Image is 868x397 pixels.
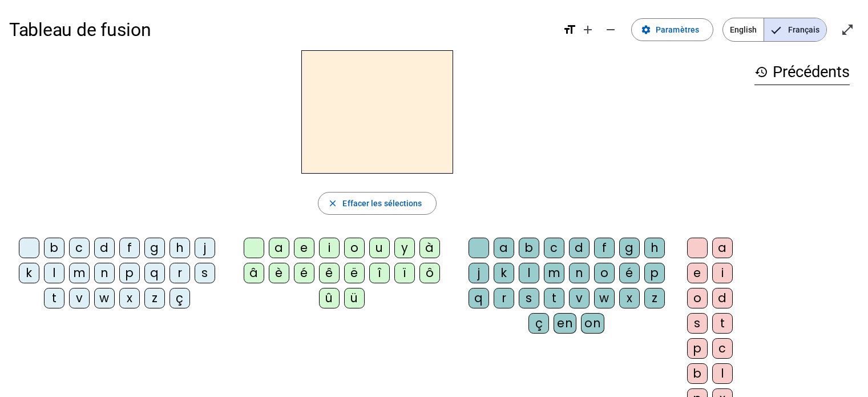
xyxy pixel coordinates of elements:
div: ë [344,263,365,283]
div: q [144,263,165,283]
div: on [581,313,604,334]
div: d [569,238,590,258]
div: g [144,238,165,258]
div: l [519,263,539,283]
div: ç [528,313,549,334]
div: i [712,263,733,283]
div: c [69,238,90,258]
div: ü [344,288,365,308]
div: w [94,288,115,308]
div: é [294,263,314,283]
div: è [269,263,289,283]
span: English [723,18,764,41]
div: j [469,263,489,283]
div: w [594,288,615,308]
div: b [44,238,64,258]
h3: Précédents [754,59,850,85]
div: z [144,288,165,308]
button: Entrer en plein écran [836,18,859,41]
div: o [687,288,708,308]
div: t [712,313,733,334]
div: u [369,238,390,258]
h1: Tableau de fusion [9,11,554,48]
div: f [119,238,140,258]
button: Effacer les sélections [318,192,436,215]
div: f [594,238,615,258]
span: Français [764,18,826,41]
div: ç [169,288,190,308]
div: x [619,288,640,308]
div: b [687,363,708,384]
div: o [594,263,615,283]
div: v [569,288,590,308]
div: ô [419,263,440,283]
span: Paramètres [656,23,699,37]
mat-icon: format_size [563,23,576,37]
div: k [19,263,39,283]
div: k [494,263,514,283]
div: î [369,263,390,283]
div: c [544,238,564,258]
div: p [687,338,708,359]
div: d [712,288,733,308]
div: z [644,288,665,308]
div: m [69,263,90,283]
mat-icon: open_in_full [841,23,854,37]
mat-button-toggle-group: Language selection [722,18,827,42]
div: s [519,288,539,308]
div: i [319,238,340,258]
div: â [244,263,264,283]
div: c [712,338,733,359]
div: a [712,238,733,258]
div: h [644,238,665,258]
div: en [554,313,576,334]
div: j [195,238,215,258]
div: g [619,238,640,258]
div: y [394,238,415,258]
div: v [69,288,90,308]
div: à [419,238,440,258]
button: Diminuer la taille de la police [599,18,622,41]
div: ï [394,263,415,283]
div: r [169,263,190,283]
div: l [44,263,64,283]
mat-icon: remove [604,23,617,37]
div: ê [319,263,340,283]
div: a [269,238,289,258]
div: o [344,238,365,258]
div: e [687,263,708,283]
mat-icon: settings [641,25,651,35]
div: é [619,263,640,283]
button: Paramètres [631,18,713,41]
div: l [712,363,733,384]
div: n [569,263,590,283]
div: a [494,238,514,258]
mat-icon: history [754,65,768,79]
div: t [44,288,64,308]
div: û [319,288,340,308]
div: r [494,288,514,308]
span: Effacer les sélections [342,197,422,210]
div: p [119,263,140,283]
div: q [469,288,489,308]
div: e [294,238,314,258]
div: p [644,263,665,283]
div: x [119,288,140,308]
div: m [544,263,564,283]
div: b [519,238,539,258]
mat-icon: add [581,23,595,37]
button: Augmenter la taille de la police [576,18,599,41]
mat-icon: close [328,198,338,208]
div: t [544,288,564,308]
div: h [169,238,190,258]
div: d [94,238,115,258]
div: s [195,263,215,283]
div: s [687,313,708,334]
div: n [94,263,115,283]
